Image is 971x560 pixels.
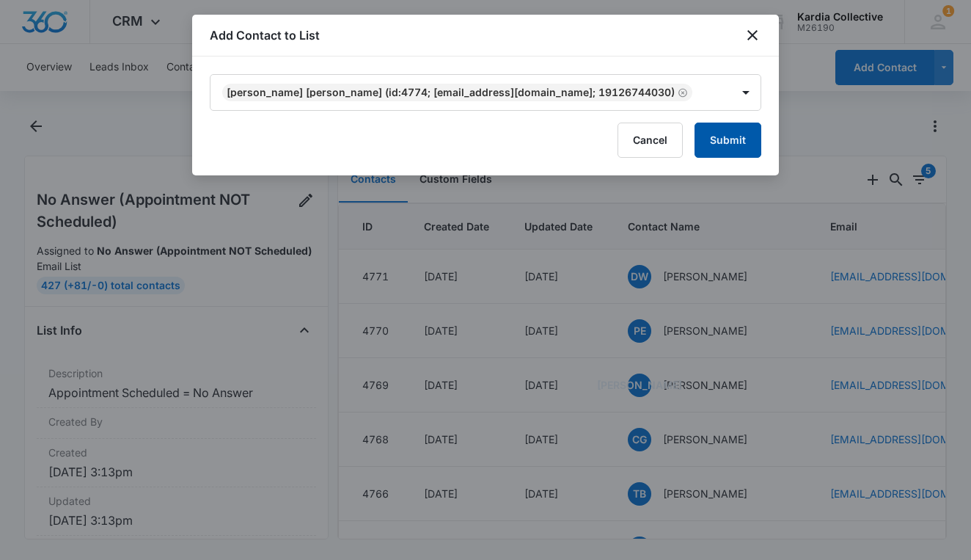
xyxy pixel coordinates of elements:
div: Remove Kala Ross Kala Ross (ID:4774; birksadama81144@gmail.com; 19126744030) [675,87,688,98]
h1: Add Contact to List [210,26,320,44]
div: [PERSON_NAME] [PERSON_NAME] (ID:4774; [EMAIL_ADDRESS][DOMAIN_NAME]; 19126744030) [227,87,675,98]
button: close [744,26,761,44]
button: Submit [695,123,761,158]
button: Cancel [618,123,683,158]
